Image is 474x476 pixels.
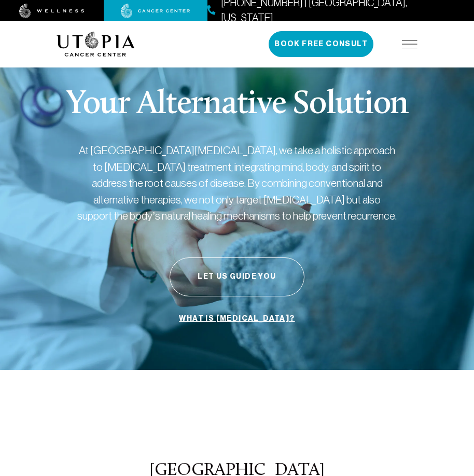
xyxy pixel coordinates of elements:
img: cancer center [121,4,190,18]
button: Book Free Consult [269,31,373,57]
button: Let Us Guide You [170,257,304,296]
p: Your Alternative Solution [66,88,408,121]
a: What is [MEDICAL_DATA]? [176,309,297,329]
img: logo [57,32,135,57]
img: icon-hamburger [402,40,417,48]
p: At [GEOGRAPHIC_DATA][MEDICAL_DATA], we take a holistic approach to [MEDICAL_DATA] treatment, inte... [76,142,398,224]
img: wellness [19,4,85,18]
